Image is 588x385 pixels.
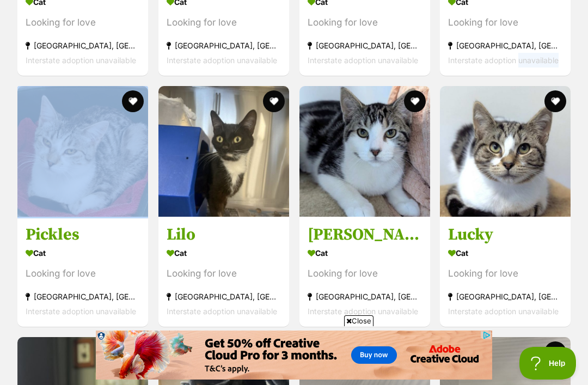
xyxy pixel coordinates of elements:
button: favourite [544,341,566,363]
div: [GEOGRAPHIC_DATA], [GEOGRAPHIC_DATA] [308,38,422,53]
span: Interstate adoption unavailable [26,307,136,316]
div: [GEOGRAPHIC_DATA], [GEOGRAPHIC_DATA] [167,38,281,53]
span: Interstate adoption unavailable [308,56,418,65]
div: [GEOGRAPHIC_DATA], [GEOGRAPHIC_DATA] [448,38,562,53]
button: favourite [544,90,566,112]
h3: Pickles [26,224,140,245]
div: Cat [448,245,562,261]
div: [GEOGRAPHIC_DATA], [GEOGRAPHIC_DATA] [308,289,422,304]
div: Looking for love [26,266,140,281]
div: [GEOGRAPHIC_DATA], [GEOGRAPHIC_DATA] [448,289,562,304]
img: Pickles [17,86,148,217]
div: Cat [308,245,422,261]
a: Pickles Cat Looking for love [GEOGRAPHIC_DATA], [GEOGRAPHIC_DATA] Interstate adoption unavailable... [17,216,148,327]
div: [GEOGRAPHIC_DATA], [GEOGRAPHIC_DATA] [167,289,281,304]
div: Looking for love [448,266,562,281]
div: Cat [26,245,140,261]
span: Interstate adoption unavailable [448,56,559,65]
div: Looking for love [26,15,140,30]
img: Lucky [440,86,571,217]
h3: Lucky [448,224,562,245]
div: Looking for love [448,15,562,30]
button: favourite [263,90,285,112]
a: Lilo Cat Looking for love [GEOGRAPHIC_DATA], [GEOGRAPHIC_DATA] Interstate adoption unavailable fa... [158,216,289,327]
span: Interstate adoption unavailable [26,56,136,65]
div: [GEOGRAPHIC_DATA], [GEOGRAPHIC_DATA] [26,38,140,53]
h3: [PERSON_NAME] [308,224,422,245]
div: [GEOGRAPHIC_DATA], [GEOGRAPHIC_DATA] [26,289,140,304]
div: Looking for love [308,266,422,281]
a: Lucky Cat Looking for love [GEOGRAPHIC_DATA], [GEOGRAPHIC_DATA] Interstate adoption unavailable f... [440,216,571,327]
button: favourite [122,90,144,112]
div: Looking for love [308,15,422,30]
span: Close [344,315,373,326]
img: Lilo [158,86,289,217]
iframe: Advertisement [96,331,492,380]
span: Interstate adoption unavailable [167,307,277,316]
span: Interstate adoption unavailable [448,307,559,316]
iframe: Help Scout Beacon - Open [519,347,577,380]
button: favourite [403,90,425,112]
span: Interstate adoption unavailable [308,307,418,316]
div: Looking for love [167,15,281,30]
span: Interstate adoption unavailable [167,56,277,65]
h3: Lilo [167,224,281,245]
a: [PERSON_NAME] Cat Looking for love [GEOGRAPHIC_DATA], [GEOGRAPHIC_DATA] Interstate adoption unava... [299,216,430,327]
div: Looking for love [167,266,281,281]
div: Cat [167,245,281,261]
img: Finley [299,86,430,217]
